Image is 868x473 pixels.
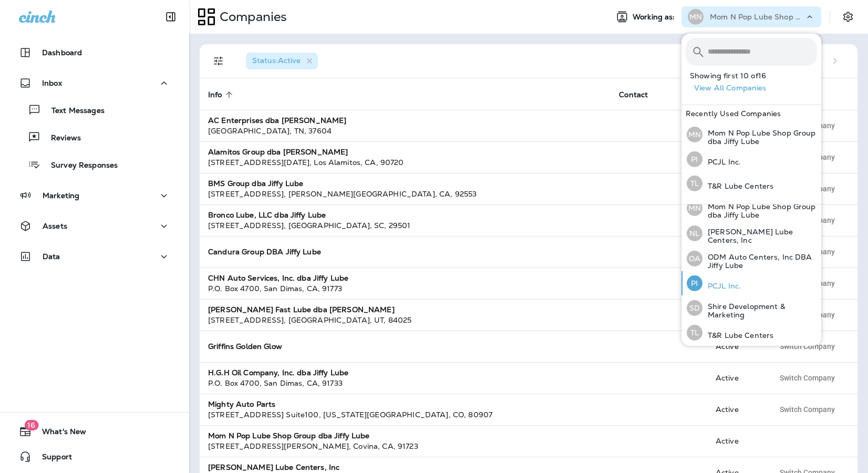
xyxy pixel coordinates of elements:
[208,283,602,294] div: P.O. Box 4700 , San Dimas , CA , 91773
[43,191,79,200] p: Marketing
[11,246,179,267] button: Data
[208,147,348,157] strong: Alamitos Group dba [PERSON_NAME]
[32,453,72,465] span: Support
[780,343,835,350] span: Switch Company
[681,122,821,147] button: MNMom N Pop Lube Shop Group dba Jiffy Lube
[619,90,648,99] span: Contact
[687,225,702,241] div: NL
[780,406,835,413] span: Switch Company
[687,300,702,316] div: SD
[208,210,326,220] strong: Bronco Lube, LLC dba Jiffy Lube
[702,158,741,166] p: PCJL Inc.
[687,200,702,216] div: MN
[774,338,841,354] button: Switch Company
[41,106,105,116] p: Text Messages
[208,116,346,125] strong: AC Enterprises dba [PERSON_NAME]
[208,90,236,99] span: Info
[687,151,702,167] div: PI
[11,99,179,121] button: Text Messages
[681,105,821,122] div: Recently Used Companies
[11,215,179,236] button: Assets
[710,13,804,21] p: Mom N Pop Lube Shop Group dba Jiffy Lube
[681,271,821,295] button: PIPCJL Inc.
[690,80,821,96] button: View All Companies
[702,253,817,270] p: ODM Auto Centers, Inc DBA Jiffy Lube
[702,129,817,146] p: Mom N Pop Lube Shop Group dba Jiffy Lube
[208,50,229,71] button: Filters
[681,221,821,246] button: NL[PERSON_NAME] Lube Centers, Inc
[208,342,282,351] strong: Griffins Golden Glow
[681,321,821,345] button: TLT&R Lube Centers
[208,409,602,420] div: [STREET_ADDRESS] Suite100 , [US_STATE][GEOGRAPHIC_DATA] , CO , 80907
[40,133,81,143] p: Reviews
[208,90,222,99] span: Info
[702,202,817,219] p: Mom N Pop Lube Shop Group dba Jiffy Lube
[774,370,841,386] button: Switch Company
[702,282,741,290] p: PCJL Inc.
[11,421,179,442] button: 16What's New
[208,126,602,136] div: [GEOGRAPHIC_DATA] , TN , 37604
[633,13,677,22] span: Working as:
[208,441,602,451] div: [STREET_ADDRESS][PERSON_NAME] , Covina , CA , 91723
[687,275,702,291] div: PI
[687,325,702,341] div: TL
[702,331,773,340] p: T&R Lube Centers
[681,147,821,171] button: PIPCJL Inc.
[687,176,702,191] div: TL
[208,315,602,325] div: [STREET_ADDRESS] , [GEOGRAPHIC_DATA] , UT , 84025
[208,220,602,231] div: [STREET_ADDRESS] , [GEOGRAPHIC_DATA] , SC , 29501
[688,9,704,25] div: MN
[246,53,318,69] div: Status:Active
[707,425,766,457] td: Active
[687,251,702,266] div: OA
[156,6,185,27] button: Collapse Sidebar
[208,399,275,409] strong: Mighty Auto Parts
[215,9,287,25] p: Companies
[208,431,370,440] strong: Mom N Pop Lube Shop Group dba Jiffy Lube
[774,402,841,417] button: Switch Company
[11,153,179,176] button: Survey Responses
[11,446,179,467] button: Support
[681,246,821,271] button: OAODM Auto Centers, Inc DBA Jiffy Lube
[702,182,773,190] p: T&R Lube Centers
[42,48,82,57] p: Dashboard
[24,420,38,430] span: 16
[702,302,817,319] p: Shire Development & Marketing
[702,228,817,244] p: [PERSON_NAME] Lube Centers, Inc
[208,378,602,388] div: P.O. Box 4700 , San Dimas , CA , 91733
[11,185,179,206] button: Marketing
[687,127,702,142] div: MN
[208,368,348,377] strong: H.G.H Oil Company, Inc. dba Jiffy Lube
[208,179,303,188] strong: BMS Group dba Jiffy Lube
[208,462,339,472] strong: [PERSON_NAME] Lube Centers, Inc
[707,331,766,362] td: Active
[780,374,835,382] span: Switch Company
[42,79,62,87] p: Inbox
[208,273,348,283] strong: CHN Auto Services, Inc. dba Jiffy Lube
[208,305,395,314] strong: [PERSON_NAME] Fast Lube dba [PERSON_NAME]
[690,71,821,80] p: Showing first 10 of 16
[681,295,821,321] button: SDShire Development & Marketing
[11,42,179,63] button: Dashboard
[43,252,60,261] p: Data
[208,247,321,256] strong: Candura Group DBA Jiffy Lube
[619,90,662,99] span: Contact
[43,222,67,230] p: Assets
[40,161,118,171] p: Survey Responses
[681,196,821,221] button: MNMom N Pop Lube Shop Group dba Jiffy Lube
[208,189,602,199] div: [STREET_ADDRESS] , [PERSON_NAME][GEOGRAPHIC_DATA] , CA , 92553
[252,56,301,65] span: Status : Active
[681,171,821,196] button: TLT&R Lube Centers
[707,394,766,425] td: Active
[839,7,857,26] button: Settings
[707,362,766,394] td: Active
[208,157,602,168] div: [STREET_ADDRESS][DATE] , Los Alamitos , CA , 90720
[11,73,179,94] button: Inbox
[11,126,179,148] button: Reviews
[32,427,86,440] span: What's New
